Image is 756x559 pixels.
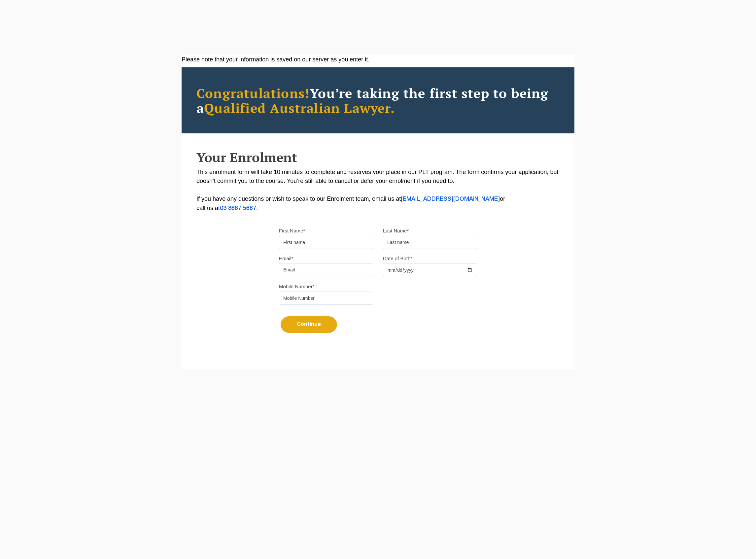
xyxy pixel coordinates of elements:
[383,227,409,234] label: Last Name*
[279,292,373,305] input: Mobile Number
[279,283,315,290] label: Mobile Number*
[383,236,477,249] input: Last name
[279,236,373,249] input: First name
[401,196,500,202] a: [EMAIL_ADDRESS][DOMAIN_NAME]
[279,263,373,276] input: Email
[196,150,560,164] h2: Your Enrolment
[196,86,560,115] h2: You’re taking the first step to being a
[383,255,412,262] label: Date of Birth*
[196,168,560,213] p: This enrolment form will take 10 minutes to complete and reserves your place in our PLT program. ...
[196,84,310,102] span: Congratulations!
[182,55,574,64] div: Please note that your information is saved on our server as you enter it.
[204,99,395,117] span: Qualified Australian Lawyer.
[279,255,293,262] label: Email*
[220,206,256,211] a: 03 8667 5667
[281,316,337,333] button: Continue
[279,227,305,234] label: First Name*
